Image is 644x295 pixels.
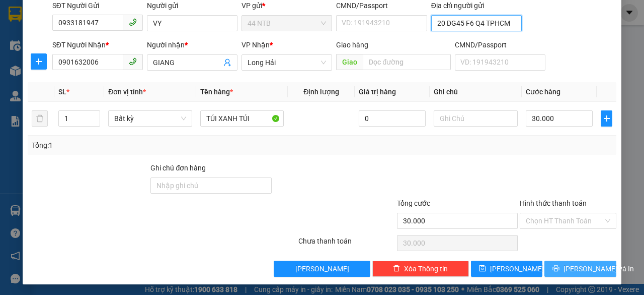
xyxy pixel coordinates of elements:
span: Nhận: [96,10,120,20]
th: Ghi chú [430,82,522,102]
span: SL [58,88,66,96]
span: Bất kỳ [114,111,186,126]
button: plus [601,110,612,127]
span: Tổng cước [397,199,430,207]
label: Hình thức thanh toán [520,199,587,207]
span: Giao [336,54,363,70]
span: phone [129,18,137,26]
span: [PERSON_NAME] và In [563,263,634,274]
span: user-add [223,58,231,67]
div: Chưa thanh toán [297,235,396,253]
div: Người nhận [147,39,237,50]
button: plus [31,53,47,70]
div: 0908565858 [96,45,166,59]
input: Ghi Chú [434,110,518,127]
span: printer [552,265,559,273]
div: HOA [9,21,89,33]
span: [PERSON_NAME] [295,263,349,274]
input: 0 [359,110,426,127]
button: [PERSON_NAME] [274,261,370,277]
span: Giao hàng [336,41,368,49]
div: Cường [96,33,166,45]
span: Cước hàng [526,88,560,96]
span: Định lượng [303,88,339,96]
input: Ghi chú đơn hàng [150,178,272,194]
span: VP Nhận [242,41,270,49]
span: [PERSON_NAME] [490,263,544,274]
span: delete [393,265,400,273]
div: 98 [PERSON_NAME] Q3 TPHCM [9,47,89,83]
span: plus [601,114,612,123]
span: Đơn vị tính [108,88,146,96]
div: 44 NTB [9,9,89,21]
span: 44 NTB [248,16,326,31]
button: printer[PERSON_NAME] và In [544,261,616,277]
span: plus [31,57,46,66]
input: Dọc đường [363,54,450,70]
span: phone [129,57,137,66]
div: Tổng: 1 [32,140,250,151]
div: CMND/Passport [455,39,545,50]
button: deleteXóa Thông tin [372,261,469,277]
label: Ghi chú đơn hàng [150,164,206,172]
span: Long Hải [248,55,326,70]
span: Tên hàng [200,88,233,96]
span: Xóa Thông tin [404,263,448,274]
input: Địa chỉ của người gửi [431,15,522,31]
button: delete [32,110,48,127]
span: Giá trị hàng [359,88,396,96]
span: save [479,265,486,273]
div: SĐT Người Nhận [52,39,143,50]
input: VD: Bàn, Ghế [200,110,284,127]
div: 0909869680 [9,33,89,47]
div: Hàng Bà Rịa [96,9,166,33]
span: Gửi: [9,10,24,20]
button: save[PERSON_NAME] [471,261,543,277]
